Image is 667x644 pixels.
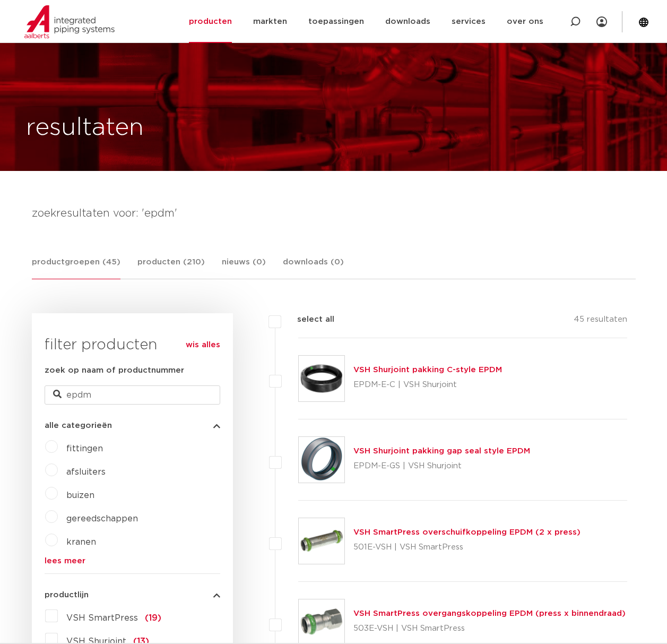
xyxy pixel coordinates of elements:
button: productlijn [45,591,220,599]
a: buizen [66,491,94,500]
a: nieuws (0) [222,256,266,279]
span: productlijn [45,591,89,599]
label: zoek op naam of productnummer [45,364,184,377]
a: downloads (0) [283,256,344,279]
h4: zoekresultaten voor: 'epdm' [32,205,636,222]
a: afsluiters [66,468,106,476]
span: alle categorieën [45,422,112,430]
a: productgroepen (45) [32,256,120,279]
p: EPDM-E-C | VSH Shurjoint [353,376,502,393]
p: 501E-VSH | VSH SmartPress [353,539,581,556]
a: VSH Shurjoint pakking gap seal style EPDM [353,447,530,455]
input: zoeken [45,385,220,405]
p: 503E-VSH | VSH SmartPress [353,620,626,637]
a: gereedschappen [66,514,138,523]
a: kranen [66,538,96,546]
a: VSH SmartPress overgangskoppeling EPDM (press x binnendraad) [353,609,626,617]
h1: resultaten [26,111,144,145]
a: producten (210) [137,256,205,279]
a: wis alles [186,339,220,351]
p: 45 resultaten [574,313,627,330]
a: VSH SmartPress overschuifkoppeling EPDM (2 x press) [353,528,581,536]
a: VSH Shurjoint pakking C-style EPDM [353,366,502,374]
p: EPDM-E-GS | VSH Shurjoint [353,458,530,475]
img: Thumbnail for VSH Shurjoint pakking gap seal style EPDM [299,437,344,483]
img: Thumbnail for VSH SmartPress overschuifkoppeling EPDM (2 x press) [299,518,344,564]
a: fittingen [66,444,103,453]
span: VSH SmartPress [66,614,138,622]
button: alle categorieën [45,422,220,430]
a: lees meer [45,557,220,565]
span: (19) [145,614,161,622]
img: Thumbnail for VSH Shurjoint pakking C-style EPDM [299,356,344,401]
label: select all [281,313,334,326]
h3: filter producten [45,334,220,356]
